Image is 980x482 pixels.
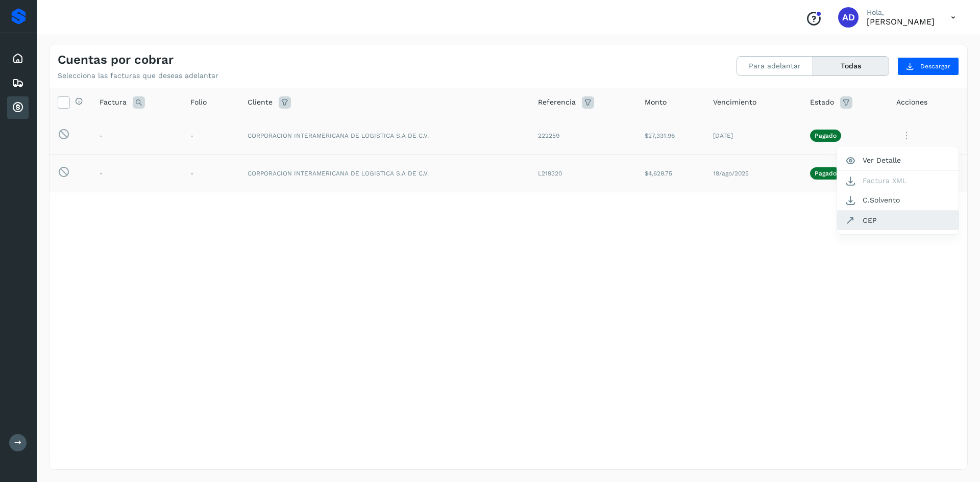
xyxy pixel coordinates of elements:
div: Cuentas por cobrar [7,96,29,119]
button: CEP [837,211,959,230]
button: Ver Detalle [837,150,959,170]
button: Factura XML [837,171,959,190]
div: Embarques [7,72,29,94]
div: Inicio [7,47,29,70]
button: C.Solvento [837,190,959,210]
